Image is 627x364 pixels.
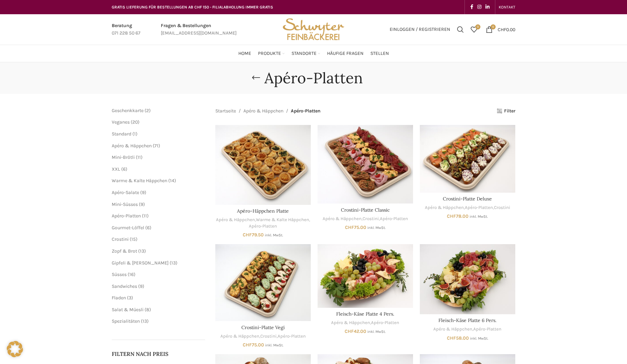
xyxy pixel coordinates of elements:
a: Fleisch-Käse Platte 6 Pers. [420,244,515,314]
span: 20 [132,119,138,125]
a: Linkedin social link [483,2,492,12]
span: 3 [129,295,131,301]
a: Crostini-Platte Deluxe [420,125,515,192]
small: inkl. MwSt. [367,226,386,230]
a: Apéro & Häppchen [425,205,464,211]
a: Apéro-Häppchen Platte [215,125,311,205]
span: 1 [134,131,136,137]
bdi: 75.00 [345,224,366,230]
a: Fleisch-Käse Platte 6 Pers. [438,317,496,323]
a: Apéro-Platten [473,326,501,333]
div: , [420,326,515,333]
span: Standard [112,131,131,137]
a: Facebook social link [468,2,475,12]
a: Warme & Kalte Häppchen [256,217,309,223]
a: Gourmet-Löffel [112,225,144,231]
a: Fleisch-Käse Platte 4 Pers. [336,311,394,317]
a: Spezialitäten [112,318,140,324]
a: Fladen [112,295,126,301]
span: 6 [147,225,150,231]
span: 13 [140,248,144,254]
a: Crostini [494,205,510,211]
small: inkl. MwSt. [367,329,386,334]
div: , [318,320,413,326]
div: Secondary navigation [495,0,519,14]
span: Produkte [258,50,281,57]
a: Süsses [112,272,127,277]
img: Bäckerei Schwyter [280,14,347,45]
a: XXL [112,166,120,172]
a: Infobox link [112,22,140,37]
span: KONTAKT [499,5,515,9]
a: Apéro & Häppchen [216,217,255,223]
a: Apéro-Platten [465,205,493,211]
bdi: 78.00 [447,213,469,219]
span: 11 [137,154,141,160]
span: Einloggen / Registrieren [390,27,450,32]
a: Crostini-Platte Classic [318,125,413,204]
a: Crostini [112,236,129,242]
span: 13 [143,318,147,324]
a: Crostini-Platte Classic [341,207,390,213]
span: Mini-Brötli [112,154,135,160]
a: Zopf & Brot [112,248,137,254]
span: 6 [123,166,126,172]
a: Mini-Süsses [112,201,138,207]
span: 9 [140,201,143,207]
a: Apéro & Häppchen [243,107,283,115]
a: Infobox link [161,22,237,37]
span: CHF [447,335,456,341]
span: Veganes [112,119,130,125]
div: , , [215,217,311,229]
span: Apéro-Platten [112,213,141,219]
a: Crostini-Platte Deluxe [443,196,492,202]
span: 15 [131,236,136,242]
span: 9 [140,283,143,289]
a: Crostini [363,216,379,222]
span: 16 [129,272,134,277]
bdi: 58.00 [447,335,469,341]
span: CHF [345,224,354,230]
bdi: 0.00 [498,26,515,32]
a: Fleisch-Käse Platte 4 Pers. [318,244,413,308]
span: 71 [154,143,158,149]
a: Produkte [258,47,285,60]
span: 9 [142,190,145,195]
span: GRATIS LIEFERUNG FÜR BESTELLUNGEN AB CHF 150 - FILIALABHOLUNG IMMER GRATIS [112,5,273,9]
a: Apéro & Häppchen [112,143,152,149]
span: 13 [171,260,176,266]
a: Geschenkkarte [112,108,144,113]
div: , , [318,216,413,222]
span: Home [238,50,251,57]
a: Standorte [291,47,320,60]
span: CHF [345,328,354,334]
a: Häufige Fragen [327,47,364,60]
div: Meine Wunschliste [467,23,481,36]
a: Gipfeli & [PERSON_NAME] [112,260,169,266]
span: Häufige Fragen [327,50,364,57]
a: Crostini-Platte Vegi [241,324,285,330]
bdi: 79.50 [243,232,264,238]
span: 14 [170,178,174,184]
span: Stellen [370,50,389,57]
a: Crostini [260,333,277,340]
a: Apéro & Häppchen [323,216,362,222]
a: Apéro-Häppchen Platte [237,208,289,214]
a: Apéro & Häppchen [331,320,370,326]
a: Apéro-Salate [112,190,139,195]
a: Einloggen / Registrieren [386,23,454,36]
small: inkl. MwSt. [470,336,488,341]
small: inkl. MwSt. [265,343,283,347]
small: inkl. MwSt. [470,214,488,219]
span: CHF [498,26,506,32]
a: Instagram social link [475,2,483,12]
